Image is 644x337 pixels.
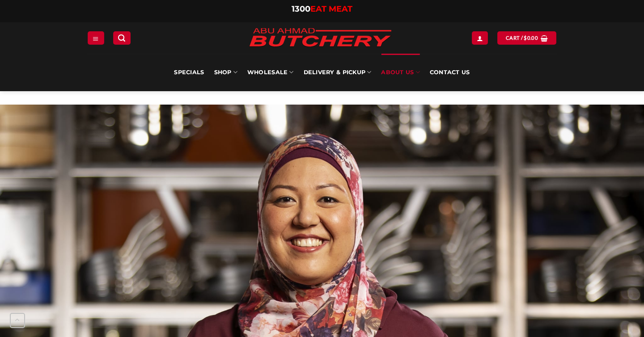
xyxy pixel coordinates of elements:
a: Login [472,31,488,44]
a: SHOP [214,54,237,91]
span: 1300 [292,4,310,14]
a: Contact Us [430,54,470,91]
span: $ [524,34,527,42]
a: 1300EAT MEAT [292,4,352,14]
a: Search [113,31,130,44]
img: Abu Ahmad Butchery [242,22,398,54]
a: Menu [88,31,104,44]
a: View cart [497,31,556,44]
a: Specials [174,54,204,91]
span: Cart / [506,34,538,42]
a: Delivery & Pickup [304,54,372,91]
button: Go to top [10,313,25,328]
span: EAT MEAT [310,4,352,14]
a: Wholesale [247,54,294,91]
bdi: 0.00 [524,35,538,41]
a: About Us [381,54,419,91]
